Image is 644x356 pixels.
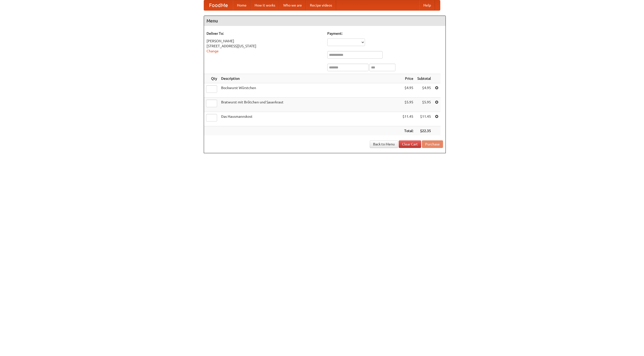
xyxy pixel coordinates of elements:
[251,0,279,10] a: How it works
[219,98,400,112] td: Bratwurst mit Brötchen und Sauerkraut
[306,0,336,10] a: Recipe videos
[400,126,415,136] th: Total:
[415,83,433,98] td: $4.95
[400,74,415,83] th: Price
[399,140,421,148] a: Clear Cart
[207,38,322,44] div: [PERSON_NAME]
[219,112,400,126] td: Das Hausmannskost
[219,74,400,83] th: Description
[422,140,443,148] button: Purchase
[370,140,398,148] a: Back to Menu
[279,0,306,10] a: Who we are
[327,31,443,36] h5: Payment:
[204,16,446,26] h4: Menu
[415,74,433,83] th: Subtotal
[204,0,233,10] a: FoodMe
[419,0,435,10] a: Help
[415,112,433,126] td: $11.45
[415,126,433,136] th: $22.35
[204,74,219,83] th: Qty
[415,98,433,112] td: $5.95
[207,49,219,53] a: Change
[219,83,400,98] td: Bockwurst Würstchen
[207,44,322,49] div: [STREET_ADDRESS][US_STATE]
[400,98,415,112] td: $5.95
[400,83,415,98] td: $4.95
[233,0,251,10] a: Home
[207,31,322,36] h5: Deliver To:
[400,112,415,126] td: $11.45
